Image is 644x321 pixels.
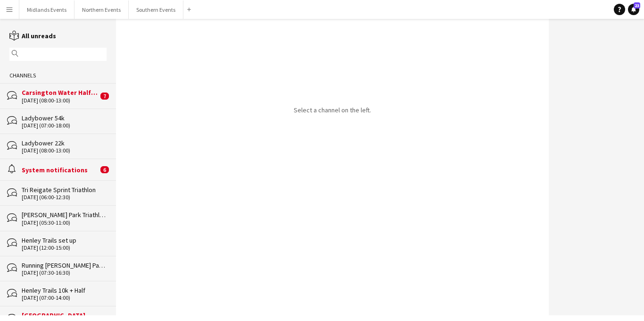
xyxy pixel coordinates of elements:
[100,93,109,100] span: 7
[22,122,107,129] div: [DATE] (07:00-18:00)
[22,194,107,201] div: [DATE] (06:00-12:30)
[22,147,107,154] div: [DATE] (08:00-13:00)
[22,166,98,174] div: System notifications
[74,0,129,19] button: Northern Events
[22,114,107,122] div: Ladybower 54k
[22,311,98,320] div: [GEOGRAPHIC_DATA]
[22,139,107,147] div: Ladybower 22k
[22,270,107,276] div: [DATE] (07:30-16:30)
[22,88,98,97] div: Carsington Water Half Marathon & 10km
[634,2,640,8] span: 23
[22,261,107,270] div: Running [PERSON_NAME] Park Races & Duathlon
[129,0,183,19] button: Southern Events
[19,0,74,19] button: Midlands Events
[22,186,107,194] div: Tri Reigate Sprint Triathlon
[9,32,56,40] a: All unreads
[100,166,109,173] span: 6
[22,220,107,226] div: [DATE] (05:30-11:00)
[294,106,371,114] p: Select a channel on the left.
[628,4,639,15] a: 23
[22,245,107,251] div: [DATE] (12:00-15:00)
[22,97,98,104] div: [DATE] (08:00-13:00)
[22,295,107,301] div: [DATE] (07:00-14:00)
[22,211,107,219] div: [PERSON_NAME] Park Triathlon
[22,286,107,295] div: Henley Trails 10k + Half
[22,236,107,245] div: Henley Trails set up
